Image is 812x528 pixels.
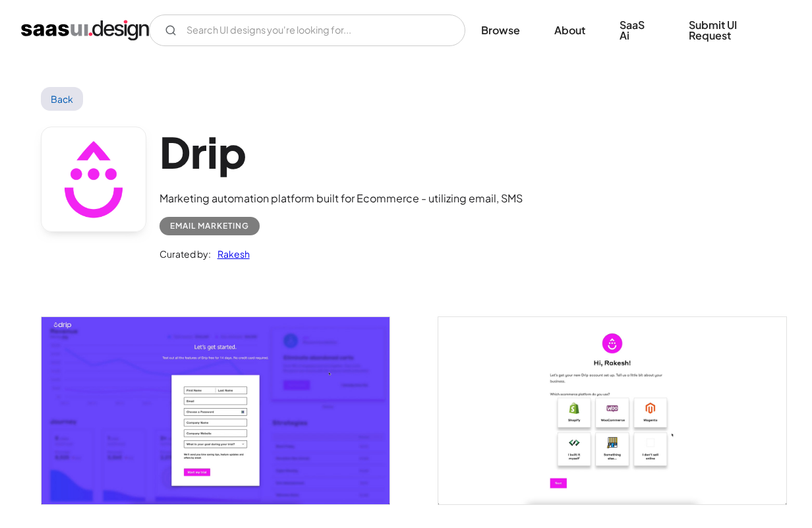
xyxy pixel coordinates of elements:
[159,127,523,177] h1: Drip
[42,317,390,504] a: open lightbox
[438,317,786,504] img: 6024dc00859c6f65fd43c9e2_Drip%20Welcome%20screen.jpg
[673,11,791,50] a: Submit UI Request
[41,87,84,111] a: Back
[159,246,211,262] div: Curated by:
[211,246,250,262] a: Rakesh
[149,15,465,46] input: Search UI designs you're looking for...
[538,16,601,45] a: About
[21,20,149,41] a: home
[604,11,670,50] a: SaaS Ai
[149,15,465,46] form: Email Form
[170,218,249,234] div: Email Marketing
[42,317,390,504] img: 6024dc00ea0f01cce64d397e_Drip%20Sign%20up.jpg
[465,16,536,45] a: Browse
[438,317,786,504] a: open lightbox
[159,191,523,206] div: Marketing automation platform built for Ecommerce - utilizing email, SMS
